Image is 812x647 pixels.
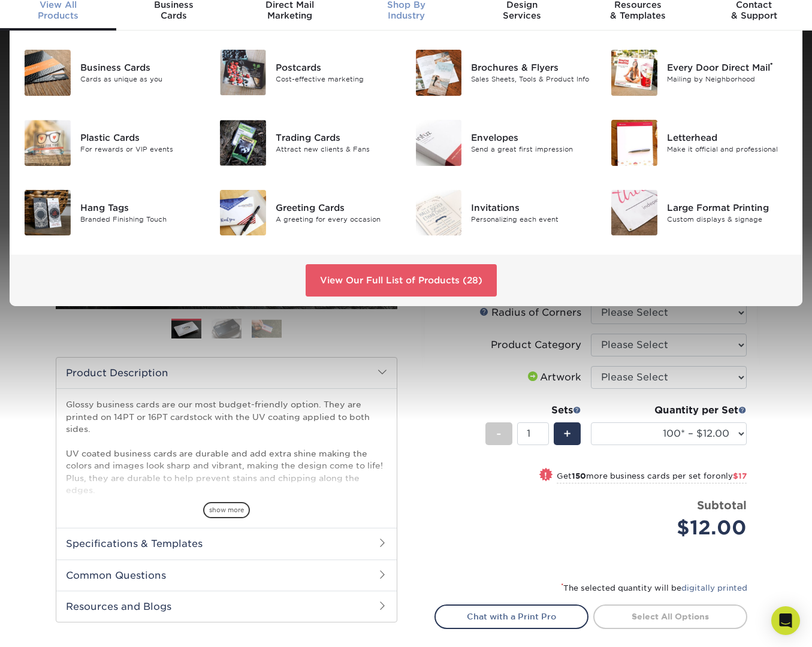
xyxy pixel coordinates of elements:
[667,201,789,214] div: Large Format Printing
[220,120,266,166] img: Trading Cards
[563,425,571,443] span: +
[219,185,397,241] a: Greeting Cards Greeting Cards A greeting for every occasion
[220,190,266,236] img: Greeting Cards
[544,469,547,482] span: !
[572,471,586,480] strong: 150
[611,50,657,96] img: Every Door Direct Mail
[220,50,266,95] img: Postcards
[24,115,201,171] a: Plastic Cards Plastic Cards For rewards or VIP events
[611,190,657,236] img: Large Format Printing
[667,74,789,84] div: Mailing by Neighborhood
[56,591,397,622] h2: Resources and Blogs
[771,606,800,635] div: Open Intercom Messenger
[681,583,747,592] a: digitally printed
[496,425,502,443] span: -
[219,115,397,171] a: Trading Cards Trading Cards Attract new clients & Fans
[416,190,462,236] img: Invitations
[276,131,397,144] div: Trading Cards
[471,144,593,155] div: Send a great first impression
[56,560,397,591] h2: Common Questions
[25,50,71,96] img: Business Cards
[611,185,788,241] a: Large Format Printing Large Format Printing Custom displays & signage
[611,45,788,101] a: Every Door Direct Mail Every Door Direct Mail® Mailing by Neighborhood
[416,120,462,166] img: Envelopes
[306,264,497,297] a: View Our Full List of Products (28)
[471,201,593,214] div: Invitations
[25,190,71,236] img: Hang Tags
[770,61,773,69] sup: ®
[80,61,202,74] div: Business Cards
[25,120,71,166] img: Plastic Cards
[24,185,201,241] a: Hang Tags Hang Tags Branded Finishing Touch
[733,471,747,480] span: $17
[667,144,789,155] div: Make it official and professional
[667,61,789,74] div: Every Door Direct Mail
[24,45,201,101] a: Business Cards Business Cards Cards as unique as you
[561,583,747,592] small: The selected quantity will be
[416,50,462,96] img: Brochures & Flyers
[80,201,202,214] div: Hang Tags
[80,144,202,155] div: For rewards or VIP events
[415,185,593,241] a: Invitations Invitations Personalizing each event
[471,61,593,74] div: Brochures & Flyers
[276,61,397,74] div: Postcards
[415,115,593,171] a: Envelopes Envelopes Send a great first impression
[716,471,747,480] span: only
[80,131,202,144] div: Plastic Cards
[276,214,397,225] div: A greeting for every occasion
[667,214,789,225] div: Custom displays & signage
[600,513,747,542] div: $12.00
[471,74,593,84] div: Sales Sheets, Tools & Product Info
[80,214,202,225] div: Branded Finishing Touch
[276,144,397,155] div: Attract new clients & Fans
[611,120,657,166] img: Letterhead
[697,498,747,512] strong: Subtotal
[434,604,588,628] a: Chat with a Print Pro
[611,115,788,171] a: Letterhead Letterhead Make it official and professional
[56,528,397,559] h2: Specifications & Templates
[219,45,397,100] a: Postcards Postcards Cost-effective marketing
[276,201,397,214] div: Greeting Cards
[203,502,250,518] span: show more
[471,214,593,225] div: Personalizing each event
[471,131,593,144] div: Envelopes
[667,131,789,144] div: Letterhead
[80,74,202,84] div: Cards as unique as you
[415,45,593,101] a: Brochures & Flyers Brochures & Flyers Sales Sheets, Tools & Product Info
[276,74,397,84] div: Cost-effective marketing
[593,604,747,628] a: Select All Options
[557,471,747,483] small: Get more business cards per set for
